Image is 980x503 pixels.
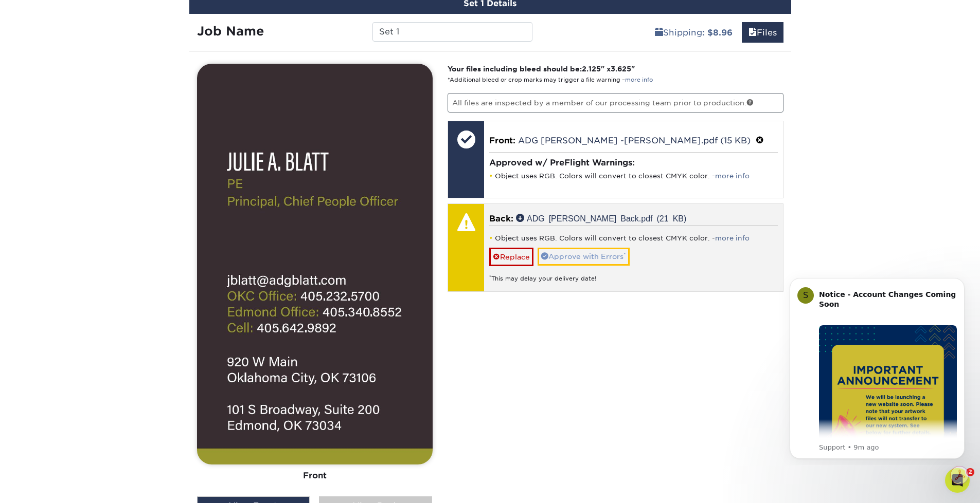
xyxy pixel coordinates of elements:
[715,234,750,242] a: more info
[489,266,778,283] div: This may delay your delivery date!
[489,248,533,266] a: Replace
[448,65,635,73] strong: Your files including bleed should be: " x "
[197,24,264,39] strong: Job Name
[749,28,757,38] span: files
[742,22,783,43] a: Files
[448,77,653,83] small: *Additional bleed or crop marks may trigger a file warning –
[489,158,778,167] h4: Approved w/ PreFlight Warnings:
[538,248,630,265] a: Approve with Errors*
[518,136,751,145] a: ADG [PERSON_NAME] -[PERSON_NAME].pdf (15 KB)
[489,172,778,180] li: Object uses RGB. Colors will convert to closest CMYK color. -
[774,269,980,465] iframe: Intercom notifications message
[702,28,733,38] b: : $8.96
[611,65,631,73] span: 3.625
[516,214,686,222] a: ADG [PERSON_NAME] Back.pdf (21 KB)
[582,65,601,73] span: 2.125
[489,234,778,243] li: Object uses RGB. Colors will convert to closest CMYK color. -
[715,172,750,180] a: more info
[625,77,653,83] a: more info
[655,28,663,38] span: shipping
[197,464,433,487] div: Front
[489,214,513,223] span: Back:
[448,93,783,113] p: All files are inspected by a member of our processing team prior to production.
[648,22,739,43] a: Shipping: $8.96
[945,468,970,493] iframe: Intercom live chat
[372,22,532,42] input: Enter a job name
[489,136,515,145] span: Front:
